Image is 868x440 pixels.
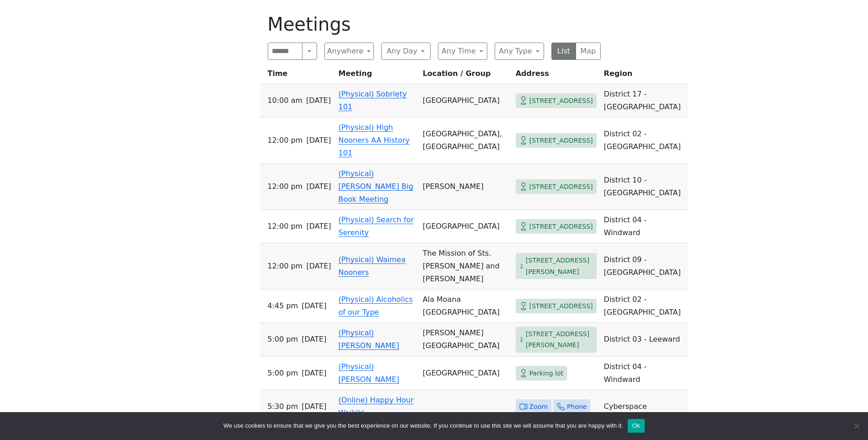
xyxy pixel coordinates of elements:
td: [GEOGRAPHIC_DATA] [419,84,512,118]
span: 4:45 PM [268,300,298,312]
span: We use cookies to ensure that we give you the best experience on our website. If you continue to ... [223,421,623,430]
span: [STREET_ADDRESS] [529,221,593,232]
span: [STREET_ADDRESS] [529,135,593,146]
a: (Physical) [PERSON_NAME] [339,362,399,384]
a: (Physical) Alcoholics of our Type [339,295,413,317]
span: [DATE] [306,134,331,147]
td: District 02 - [GEOGRAPHIC_DATA] [600,290,688,323]
td: [GEOGRAPHIC_DATA] [419,357,512,390]
td: Cyberspace [600,390,688,424]
td: District 03 - Leeward [600,323,688,357]
span: No [852,421,861,430]
td: District 17 - [GEOGRAPHIC_DATA] [600,84,688,118]
td: District 02 - [GEOGRAPHIC_DATA] [600,118,688,164]
span: 10:00 AM [268,94,303,107]
input: Search [268,43,303,60]
td: District 04 - Windward [600,357,688,390]
th: Time [260,67,335,84]
span: [DATE] [306,220,331,233]
span: 12:00 PM [268,220,303,233]
span: Phone [567,401,587,413]
span: [DATE] [302,400,326,413]
span: 5:00 PM [268,367,298,380]
a: (Physical) [PERSON_NAME] [339,328,399,350]
button: Search [302,43,317,60]
button: List [551,43,577,60]
span: [DATE] [302,333,326,346]
td: District 10 - [GEOGRAPHIC_DATA] [600,164,688,210]
th: Address [512,67,600,84]
button: Any Day [381,43,431,60]
span: 12:00 PM [268,180,303,193]
span: [STREET_ADDRESS][PERSON_NAME] [526,328,593,351]
span: [STREET_ADDRESS] [529,300,593,312]
button: Ok [628,419,645,433]
span: [DATE] [302,367,326,380]
th: Meeting [335,67,419,84]
span: Parking lot [529,368,563,379]
td: The Mission of Sts. [PERSON_NAME] and [PERSON_NAME] [419,243,512,290]
span: [STREET_ADDRESS][PERSON_NAME] [526,255,593,277]
a: (Physical) High Nooners AA History 101 [339,123,410,157]
span: 12:00 PM [268,260,303,273]
a: (Online) Happy Hour Waikiki [339,396,414,417]
span: [DATE] [306,180,331,193]
a: (Physical) Waimea Nooners [339,255,406,277]
span: 5:00 PM [268,333,298,346]
td: [GEOGRAPHIC_DATA], [GEOGRAPHIC_DATA] [419,118,512,164]
td: District 09 - [GEOGRAPHIC_DATA] [600,243,688,290]
span: 12:00 PM [268,134,303,147]
span: [DATE] [302,300,326,312]
span: [STREET_ADDRESS] [529,181,593,193]
button: Map [576,43,601,60]
th: Location / Group [419,67,512,84]
button: Anywhere [324,43,374,60]
button: Any Time [438,43,487,60]
td: District 04 - Windward [600,210,688,243]
a: (Physical) Sobriety 101 [339,90,407,111]
td: [PERSON_NAME] [419,164,512,210]
a: (Physical) Search for Serenity [339,215,414,237]
a: (Physical) [PERSON_NAME] Big Book Meeting [339,169,414,204]
span: Zoom [529,401,548,413]
button: Any Type [495,43,544,60]
td: [GEOGRAPHIC_DATA] [419,210,512,243]
span: [DATE] [306,260,331,273]
h1: Meetings [268,13,601,35]
span: 5:30 PM [268,400,298,413]
span: [DATE] [306,94,331,107]
th: Region [600,67,688,84]
span: [STREET_ADDRESS] [529,95,593,107]
td: [PERSON_NAME][GEOGRAPHIC_DATA] [419,323,512,357]
td: Ala Moana [GEOGRAPHIC_DATA] [419,290,512,323]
